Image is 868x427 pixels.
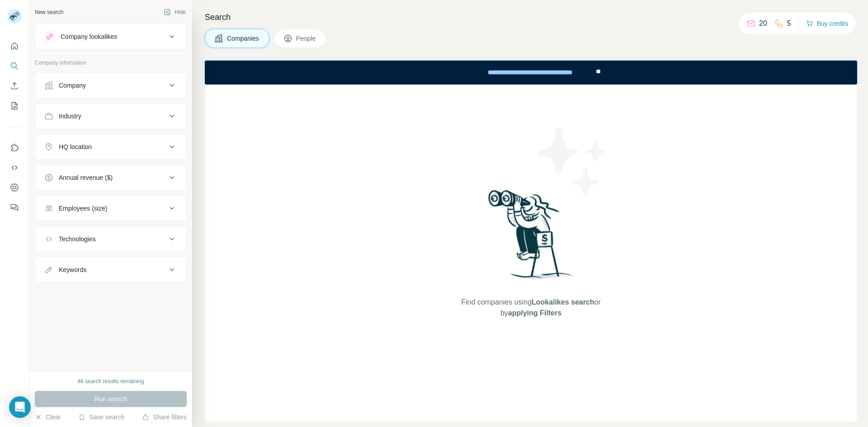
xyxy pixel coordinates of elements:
button: Company lookalikes [35,26,186,47]
div: Annual revenue ($) [59,173,113,182]
div: HQ location [59,142,92,151]
button: Buy credits [806,17,848,30]
button: Feedback [7,199,22,216]
p: Company information [35,59,187,67]
button: HQ location [35,136,186,158]
button: Company [35,75,186,96]
button: Quick start [7,38,22,54]
div: Keywords [59,265,86,274]
span: People [296,34,317,43]
div: Company [59,81,86,90]
button: Employees (size) [35,197,186,219]
button: Use Surfe API [7,160,22,176]
button: Technologies [35,228,186,250]
button: Dashboard [7,179,22,196]
div: 48 search results remaining [77,377,144,385]
span: Lookalikes search [532,298,594,306]
button: My lists [7,98,22,114]
button: Save search [78,413,124,422]
div: Technologies [59,235,96,244]
p: 5 [787,18,791,29]
button: Share filters [142,413,187,422]
button: Hide [157,5,192,19]
div: Company lookalikes [61,32,117,41]
p: 20 [759,18,767,29]
span: Find companies using or by [458,297,603,319]
img: Surfe Illustration - Woman searching with binoculars [484,188,578,288]
div: Industry [59,112,81,121]
h4: Search [205,11,857,23]
img: Avatar [7,9,22,23]
button: Enrich CSV [7,78,22,94]
button: Keywords [35,259,186,281]
span: applying Filters [508,309,561,317]
button: Clear [35,413,61,422]
img: Surfe Illustration - Stars [531,121,613,202]
button: Industry [35,105,186,127]
div: New search [35,8,63,16]
iframe: Banner [205,61,857,84]
button: Annual revenue ($) [35,167,186,188]
button: Search [7,58,22,74]
div: Employees (size) [59,204,107,213]
div: Open Intercom Messenger [9,396,31,418]
button: Use Surfe on LinkedIn [7,140,22,156]
span: Companies [227,34,260,43]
